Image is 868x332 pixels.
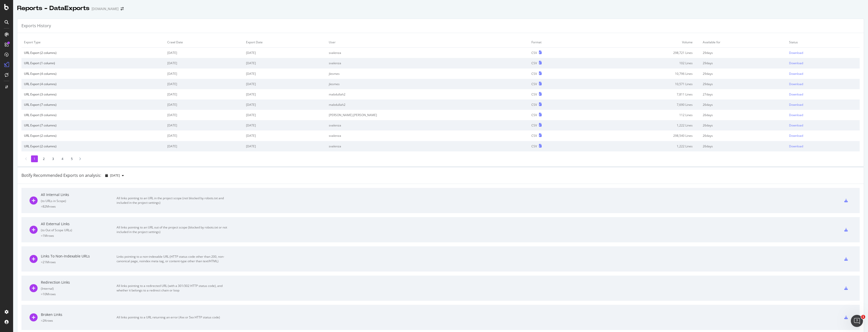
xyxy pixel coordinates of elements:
td: [DATE] [165,48,243,58]
a: Download [789,134,857,138]
li: 1 [31,155,38,162]
a: Download [789,61,857,65]
td: 102 Lines [588,58,700,68]
div: CSV [531,113,537,117]
div: = 1M rows [41,234,117,238]
td: mabdullah2 [326,89,529,99]
div: Download [789,72,803,76]
div: Redirection Links [41,280,117,285]
td: [DATE] [243,120,326,130]
div: Download [789,123,803,127]
td: svalenza [326,130,529,141]
td: 29 days [700,79,787,89]
span: 2025 Sep. 13th [110,173,120,178]
div: [DOMAIN_NAME] [92,6,119,11]
div: CSV [531,134,537,138]
div: Links pointing to a non-indexable URL (HTTP status code other than 200, non-canonical page, noind... [117,254,230,263]
td: [DATE] [165,99,243,110]
a: Download [789,92,857,96]
td: 1,222 Lines [588,120,700,130]
td: 27 days [700,89,787,99]
div: CSV [531,103,537,107]
td: Crawl Date [165,37,243,48]
td: [DATE] [243,89,326,99]
li: 4 [59,155,66,162]
td: 7,690 Lines [588,99,700,110]
div: URL Export (3 columns) [24,92,162,96]
div: URL Export (1 column) [24,61,162,65]
div: URL Export (7 columns) [24,103,162,107]
iframe: Intercom live chat [851,315,863,327]
div: URL Export (9 columns) [24,113,162,117]
span: 1 [861,315,865,319]
td: [DATE] [165,130,243,141]
div: = 21M rows [41,260,117,264]
td: [DATE] [165,58,243,68]
li: 5 [68,155,75,162]
td: 26 days [700,141,787,151]
div: CSV [531,61,537,65]
td: Format [529,37,587,48]
div: Download [789,134,803,138]
div: Download [789,113,803,117]
td: [DATE] [243,99,326,110]
td: Volume [588,37,700,48]
div: CSV [531,72,537,76]
td: Export Type [21,37,165,48]
li: 2 [40,155,47,162]
div: URL Export (7 columns) [24,123,162,127]
div: csv-export [844,257,848,261]
div: Botify Recommended Exports on analysis: [21,173,101,178]
td: 298,540 Lines [588,130,700,141]
td: 10,571 Lines [588,79,700,89]
td: [DATE] [243,110,326,120]
div: Download [789,82,803,86]
td: 26 days [700,130,787,141]
td: mabdullah2 [326,99,529,110]
td: [DATE] [165,110,243,120]
td: [DATE] [165,89,243,99]
td: Export Date [243,37,326,48]
td: 26 days [700,110,787,120]
div: ( to URLs in Scope ) [41,199,117,203]
td: [DATE] [165,120,243,130]
td: svalenza [326,141,529,151]
td: [DATE] [243,48,326,58]
td: 1,222 Lines [588,141,700,151]
a: Download [789,144,857,148]
div: csv-export [844,199,848,202]
div: All External Links [41,221,117,226]
div: = 82M rows [41,204,117,209]
div: csv-export [844,228,848,231]
div: CSV [531,82,537,86]
div: All links pointing to a redirected URL (with a 301/302 HTTP status code), and whether it belongs ... [117,284,230,293]
div: CSV [531,123,537,127]
td: [DATE] [243,79,326,89]
td: [DATE] [243,141,326,151]
div: URL Export (2 columns) [24,144,162,148]
a: Download [789,72,857,76]
a: Download [789,123,857,127]
div: = 10M rows [41,292,117,296]
td: [DATE] [165,79,243,89]
div: CSV [531,144,537,148]
div: = 2K rows [41,318,117,323]
div: Download [789,144,803,148]
a: Download [789,113,857,117]
div: URL Export (4 columns) [24,82,162,86]
div: CSV [531,51,537,55]
td: [PERSON_NAME].[PERSON_NAME] [326,110,529,120]
div: All links pointing to an URL in the project scope (not blocked by robots.txt and included in the ... [117,196,230,205]
button: [DATE] [103,172,126,180]
div: Download [789,61,803,65]
td: 26 days [700,120,787,130]
td: 29 days [700,58,787,68]
td: 29 days [700,69,787,79]
li: 3 [50,155,57,162]
div: csv-export [844,316,848,319]
div: Download [789,51,803,55]
div: URL Export (2 columns) [24,51,162,55]
td: 298,721 Lines [588,48,700,58]
a: Download [789,51,857,55]
div: ( Internal ) [41,286,117,291]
